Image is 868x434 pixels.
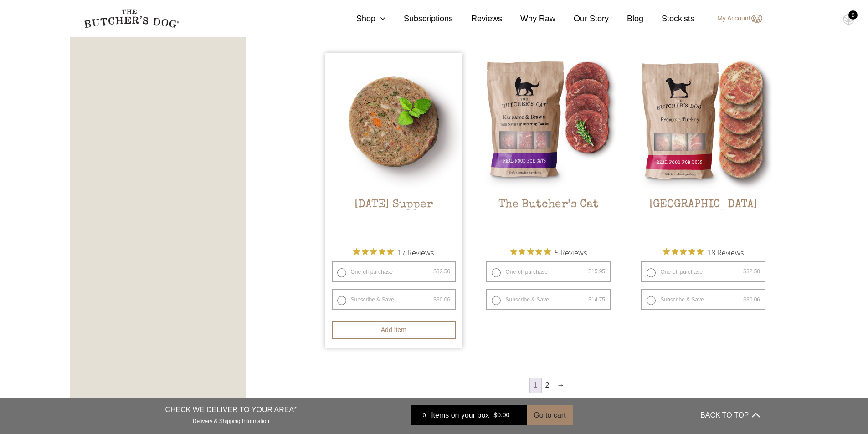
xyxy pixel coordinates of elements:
div: 0 [417,411,431,420]
a: Our Story [555,13,609,25]
h2: [GEOGRAPHIC_DATA] [634,198,772,241]
span: $ [743,268,746,275]
label: Subscribe & Save [332,289,456,310]
bdi: 15.95 [588,268,605,275]
span: 17 Reviews [397,245,434,259]
a: 0 Items on your box $0.00 [411,405,527,425]
a: Blog [609,13,643,25]
span: Page 1 [530,378,541,393]
button: BACK TO TOP [700,404,760,426]
button: Rated 5 out of 5 stars from 5 reviews. Jump to reviews. [510,245,587,259]
span: Items on your box [431,410,489,421]
a: [DATE] Supper [325,53,463,241]
button: Rated 4.9 out of 5 stars from 17 reviews. Jump to reviews. [353,245,434,259]
label: One-off purchase [486,261,611,282]
div: 0 [848,10,858,20]
a: Shop [338,13,385,25]
label: One-off purchase [641,261,765,282]
a: Why Raw [502,13,555,25]
a: Page 2 [542,378,553,393]
label: One-off purchase [332,261,456,282]
button: Add item [332,321,456,339]
a: Reviews [453,13,502,25]
bdi: 32.50 [743,268,760,275]
bdi: 14.75 [588,296,605,303]
a: → [553,378,568,393]
img: The Butcher’s Cat [479,53,617,191]
a: My Account [708,13,762,24]
bdi: 30.06 [743,296,760,303]
p: CHECK WE DELIVER TO YOUR AREA* [165,404,297,415]
span: $ [743,296,746,303]
span: $ [433,268,437,275]
h2: The Butcher’s Cat [479,198,617,241]
a: Stockists [643,13,694,25]
a: Turkey[GEOGRAPHIC_DATA] [634,53,772,241]
span: $ [433,296,437,303]
img: Turkey [634,53,772,191]
label: Subscribe & Save [486,289,611,310]
span: $ [493,412,497,419]
a: Subscriptions [385,13,453,25]
img: TBD_Cart-Empty.png [843,14,854,26]
button: Go to cart [527,405,572,425]
h2: [DATE] Supper [325,198,463,241]
span: $ [588,296,591,303]
span: $ [588,268,591,275]
a: The Butcher’s CatThe Butcher’s Cat [479,53,617,241]
button: Rated 4.9 out of 5 stars from 18 reviews. Jump to reviews. [663,245,744,259]
span: 18 Reviews [707,245,744,259]
bdi: 0.00 [493,412,509,419]
bdi: 32.50 [433,268,450,275]
span: 5 Reviews [555,245,587,259]
label: Subscribe & Save [641,289,765,310]
a: Delivery & Shipping Information [193,416,269,424]
bdi: 30.06 [433,296,450,303]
